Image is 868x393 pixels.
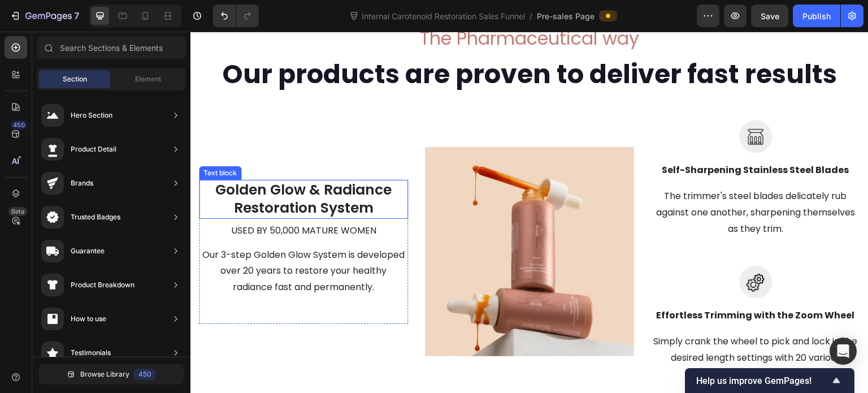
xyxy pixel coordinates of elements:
[8,207,27,216] div: Beta
[71,313,106,325] div: How to use
[37,36,186,59] input: Search Sections & Elements
[71,144,116,155] div: Product Detail
[135,74,161,84] span: Element
[10,149,216,186] p: Golden Glow & Radiance Restoration System
[11,120,27,129] div: 450
[213,5,259,27] div: Undo/Redo
[793,5,840,27] button: Publish
[359,10,527,22] span: Internal Carotenoid Restoration Sales Funnel
[696,374,843,387] button: Show survey - Help us improve GemPages!
[71,347,111,359] div: Testimonials
[134,369,156,380] div: 450
[10,215,216,264] p: Our 3-step Golden Glow System is developed over 20 years to restore your healthy radiance fast an...
[802,10,831,22] div: Publish
[530,10,532,22] span: /
[537,10,594,22] span: Pre-sales Page
[830,338,857,365] div: Open Intercom Messenger
[761,11,779,21] span: Save
[696,375,830,386] span: Help us improve GemPages!
[71,211,120,223] div: Trusted Badges
[80,369,129,379] span: Browse Library
[71,245,105,257] div: Guarantee
[190,32,868,393] iframe: To enrich screen reader interactions, please activate Accessibility in Grammarly extension settings
[71,178,93,189] div: Brands
[5,5,84,27] button: 7
[39,364,184,385] button: Browse Library450
[71,110,112,121] div: Hero Section
[462,132,669,145] p: Self-Sharpening Stainless Steel Blades
[63,74,87,84] span: Section
[462,302,669,351] p: Simply crank the wheel to pick and lock in the desired length settings with 20 various length opt...
[17,25,661,61] h2: Our products are proven to deliver fast results
[11,136,49,146] div: Text block
[462,157,669,205] p: The trimmer's steel blades delicately rub against one another, sharpening themselves as they trim.
[235,115,444,325] img: gempages_567963846870827941-9bd0a854-dee2-4afe-9875-5d466c25adb4.webp
[71,279,134,291] div: Product Breakdown
[74,9,79,23] p: 7
[462,277,669,291] p: Effortless Trimming with the Zoom Wheel
[751,5,788,27] button: Save
[10,191,216,208] p: used by 50,000 mature women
